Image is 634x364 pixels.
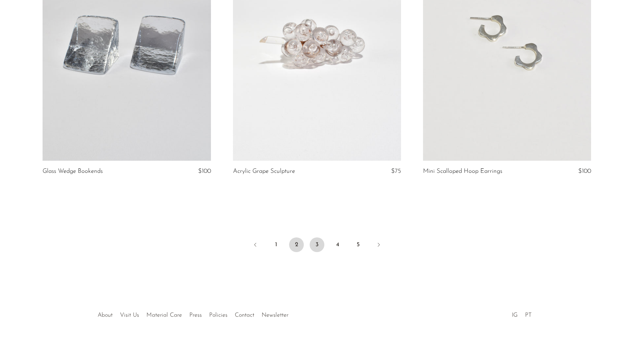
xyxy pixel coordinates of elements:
a: About [98,312,113,318]
span: $100 [578,168,591,174]
ul: Social Medias [508,306,535,320]
a: Next [371,237,386,254]
a: 5 [351,237,365,252]
a: 3 [310,237,324,252]
a: Material Care [146,312,182,318]
a: Acrylic Grape Sculpture [233,168,295,175]
a: IG [512,312,518,318]
a: Previous [248,237,263,254]
a: Press [189,312,202,318]
a: Policies [209,312,227,318]
span: $100 [198,168,211,174]
a: Contact [235,312,254,318]
a: 1 [269,237,283,252]
a: PT [525,312,532,318]
a: Mini Scalloped Hoop Earrings [423,168,502,175]
ul: Quick links [94,306,292,320]
a: Visit Us [120,312,139,318]
span: $75 [391,168,401,174]
a: Glass Wedge Bookends [43,168,103,175]
a: 4 [330,237,345,252]
span: 2 [289,237,304,252]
